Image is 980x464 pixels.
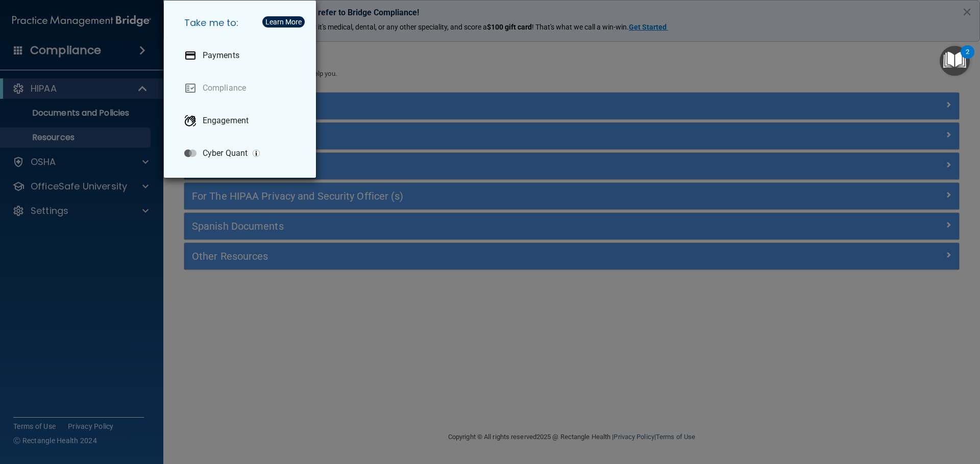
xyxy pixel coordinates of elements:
[203,116,249,126] p: Engagement
[262,16,305,28] button: Learn More
[176,9,308,37] h5: Take me to:
[176,139,308,168] a: Cyber Quant
[203,148,248,158] p: Cyber Quant
[176,106,308,135] a: Engagement
[176,74,308,102] a: Compliance
[203,50,239,61] p: Payments
[940,46,970,76] button: Open Resource Center, 2 new notifications
[265,18,302,25] div: Learn More
[966,52,969,65] div: 2
[176,41,308,70] a: Payments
